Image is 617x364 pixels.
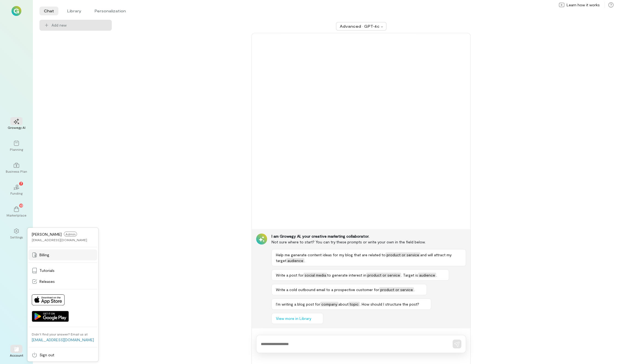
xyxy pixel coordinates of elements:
span: company [320,302,338,306]
div: Account [7,342,26,362]
span: Billing [39,252,49,258]
a: Tutorials [28,265,97,276]
span: I’m writing a blog post for [276,302,320,306]
span: audience [418,273,436,277]
span: Admin [64,232,77,237]
span: Write a cold outbound email to a prospective customer for [276,287,379,292]
span: [PERSON_NAME] [32,232,62,237]
img: Download on App Store [32,294,65,305]
div: Business Plan [6,169,27,174]
span: . [304,258,305,263]
span: . How should I structure the post? [360,302,419,306]
span: topic [349,302,360,306]
div: I am Growegy AI, your creative marketing collaborator. [272,234,466,239]
span: Help me generate content ideas for my blog that are related to [276,252,385,257]
span: . [436,273,437,277]
span: about [338,302,349,306]
button: Write a cold outbound email to a prospective customer forproduct or service. [272,284,427,295]
a: Growegy AI [7,114,26,134]
span: 7 [20,181,22,186]
button: Write a post forsocial mediato generate interest inproduct or service. Target isaudience. [272,269,449,281]
span: Sign out [39,352,54,358]
span: Write a post for [276,273,304,277]
div: Funding [10,191,22,195]
li: Personalization [90,7,130,15]
a: Billing [28,249,97,260]
a: Settings [7,224,26,244]
span: . Target is [401,273,418,277]
div: Didn’t find your answer? Email us at [32,332,88,336]
span: Tutorials [39,268,55,273]
a: Releases [28,276,97,287]
li: Library [63,7,86,15]
span: Add new [52,22,67,28]
span: View more in Library [276,316,311,321]
a: Marketplace [7,202,26,222]
span: social media [304,273,327,277]
img: Get it on Google Play [32,311,69,322]
a: Business Plan [7,158,26,178]
span: product or service [366,273,401,277]
div: Marketplace [7,213,27,217]
div: Settings [10,235,23,239]
div: Account [10,353,23,357]
span: 13 [20,203,23,208]
a: Funding [7,180,26,200]
button: View more in Library [272,313,323,324]
div: Not sure where to start? You can try these prompts or write your own in the field below. [272,239,466,245]
span: audience [286,258,304,263]
div: Planning [10,147,23,152]
button: I’m writing a blog post forcompanyabouttopic. How should I structure the post? [272,298,431,310]
a: [EMAIL_ADDRESS][DOMAIN_NAME] [32,337,94,342]
span: Learn how it works [567,2,600,8]
a: Sign out [28,349,97,360]
div: Growegy AI [8,125,25,130]
div: [EMAIL_ADDRESS][DOMAIN_NAME] [32,238,87,242]
div: Advanced · GPT‑4o [340,24,379,29]
span: Releases [39,279,55,284]
li: Chat [39,7,58,15]
span: to generate interest in [327,273,366,277]
span: product or service [385,252,420,257]
button: Help me generate content ideas for my blog that are related toproduct or serviceand will attract ... [272,249,466,266]
span: . [414,287,415,292]
a: Planning [7,136,26,156]
span: product or service [379,287,414,292]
